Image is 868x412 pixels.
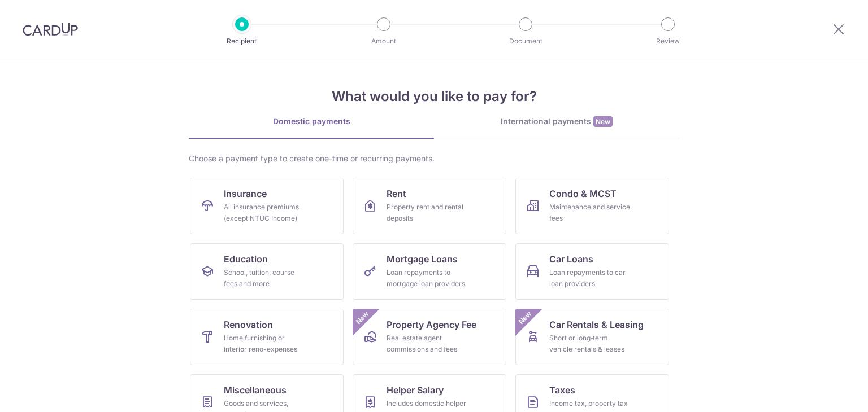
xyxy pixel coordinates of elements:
[549,332,631,355] div: Short or long‑term vehicle rentals & leases
[387,201,468,224] div: Property rent and rental deposits
[353,309,506,365] a: Property Agency FeeReal estate agent commissions and feesNew
[387,318,476,331] span: Property Agency Fee
[224,318,273,331] span: Renovation
[387,187,406,200] span: Rent
[189,116,434,127] div: Domestic payments
[549,187,617,200] span: Condo & MCST
[224,383,287,397] span: Miscellaneous
[23,23,78,36] img: CardUp
[549,318,644,331] span: Car Rentals & Leasing
[387,383,444,397] span: Helper Salary
[387,267,468,290] div: Loan repayments to mortgage loan providers
[516,309,535,327] span: New
[200,36,284,47] p: Recipient
[796,378,857,406] iframe: Opens a widget where you can find more information
[189,86,679,107] h4: What would you like to pay for?
[515,178,669,234] a: Condo & MCSTMaintenance and service fees
[626,36,710,47] p: Review
[224,332,305,355] div: Home furnishing or interior reno-expenses
[190,243,344,300] a: EducationSchool, tuition, course fees and more
[224,267,305,290] div: School, tuition, course fees and more
[515,309,669,365] a: Car Rentals & LeasingShort or long‑term vehicle rentals & leasesNew
[515,243,669,300] a: Car LoansLoan repayments to car loan providers
[434,116,679,128] div: International payments
[549,383,575,397] span: Taxes
[190,309,344,365] a: RenovationHome furnishing or interior reno-expenses
[387,332,468,355] div: Real estate agent commissions and fees
[387,252,458,266] span: Mortgage Loans
[353,309,372,327] span: New
[549,252,593,266] span: Car Loans
[224,201,305,224] div: All insurance premiums (except NTUC Income)
[593,116,613,127] span: New
[549,267,631,290] div: Loan repayments to car loan providers
[190,178,344,234] a: InsuranceAll insurance premiums (except NTUC Income)
[549,201,631,224] div: Maintenance and service fees
[484,36,567,47] p: Document
[189,153,679,164] div: Choose a payment type to create one-time or recurring payments.
[224,187,267,200] span: Insurance
[342,36,426,47] p: Amount
[353,178,506,234] a: RentProperty rent and rental deposits
[224,252,268,266] span: Education
[353,243,506,300] a: Mortgage LoansLoan repayments to mortgage loan providers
